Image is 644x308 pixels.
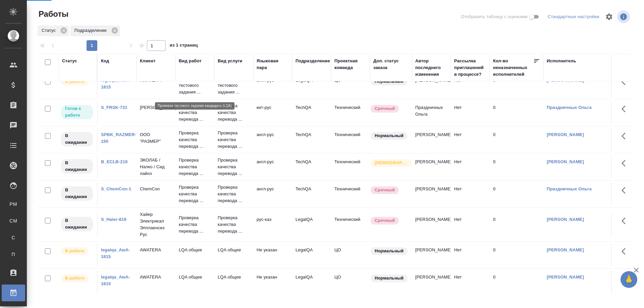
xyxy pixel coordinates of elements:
[253,128,292,151] td: англ-рус
[218,184,250,204] p: Проверка качества перевода ...
[218,274,250,281] p: LQA общее
[65,187,89,200] p: В ожидании
[5,214,22,228] a: CM
[60,131,94,147] div: Исполнитель назначен, приступать к работе пока рано
[618,74,634,90] button: Здесь прячутся важные кнопки
[415,58,447,78] div: Автор последнего изменения
[412,74,451,97] td: [PERSON_NAME]
[179,274,211,281] p: LQA общее
[253,213,292,236] td: рус-каз
[292,128,331,151] td: TechQA
[623,272,635,287] span: 🙏
[179,130,211,150] p: Проверка качества перевода ...
[547,247,584,252] a: [PERSON_NAME]
[257,58,289,71] div: Языковая пара
[618,243,634,259] button: Здесь прячутся важные кнопки
[179,157,211,177] p: Проверка качества перевода ...
[292,155,331,179] td: TechQA
[292,101,331,124] td: TechQA
[451,243,490,267] td: Нет
[101,159,127,164] a: B_ECLB-219
[375,160,408,166] p: [DEMOGRAPHIC_DATA]
[42,27,58,34] p: Статус
[375,217,395,224] p: Срочный
[140,58,155,64] div: Клиент
[412,155,451,179] td: [PERSON_NAME]
[454,58,486,78] div: Рассылка приглашений в процессе?
[65,217,89,231] p: В ожидании
[375,275,404,282] p: Нормальный
[490,182,543,206] td: 0
[412,243,451,267] td: [PERSON_NAME]
[331,182,370,206] td: Технический
[547,58,576,64] div: Исполнитель
[490,74,543,97] td: 0
[292,243,331,267] td: LegalQA
[547,159,584,164] a: [PERSON_NAME]
[451,101,490,124] td: Нет
[547,217,584,222] a: [PERSON_NAME]
[493,58,533,78] div: Кол-во неназначенных исполнителей
[621,271,637,288] button: 🙏
[412,101,451,124] td: Праздничных Ольга
[451,74,490,97] td: Нет
[412,128,451,151] td: [PERSON_NAME]
[546,12,601,22] div: split button
[373,58,409,71] div: Доп. статус заказа
[253,243,292,267] td: Не указан
[253,74,292,97] td: англ-рус
[331,213,370,236] td: Технический
[547,186,592,191] a: Праздничных Ольга
[292,270,331,294] td: LegalQA
[218,58,243,64] div: Вид услуги
[618,182,634,198] button: Здесь прячутся важные кнопки
[5,197,22,211] a: PM
[140,274,172,281] p: AWATERA
[60,77,94,86] div: Исполнитель выполняет работу
[140,211,172,238] p: Хайер Электрикал Эпплаенсиз Рус
[292,213,331,236] td: LegalQA
[60,159,94,174] div: Исполнитель назначен, приступать к работе пока рано
[101,274,130,286] a: legalqa_AwA-1815
[375,105,395,112] p: Срочный
[179,58,202,64] div: Вид работ
[101,58,109,64] div: Код
[38,25,69,36] div: Статус
[331,243,370,267] td: ЦО
[60,104,94,120] div: Исполнитель может приступить к работе
[140,247,172,253] p: AWATERA
[60,274,94,283] div: Исполнитель выполняет работу
[218,103,250,123] p: Проверка качества перевода ...
[331,128,370,151] td: Технический
[292,74,331,97] td: LegalQA
[296,58,330,64] div: Подразделение
[101,247,130,259] a: legalqa_AwA-1815
[218,75,250,96] p: Проверка тестового задания ...
[65,275,85,282] p: В работе
[179,184,211,204] p: Проверка качества перевода ...
[8,201,18,207] span: PM
[451,213,490,236] td: Нет
[490,155,543,179] td: 0
[412,213,451,236] td: [PERSON_NAME]
[179,75,211,96] p: Проверка тестового задания ...
[451,182,490,206] td: Нет
[253,270,292,294] td: Не указан
[375,132,404,139] p: Нормальный
[547,105,592,110] a: Праздничных Ольга
[140,131,172,145] p: ООО "РАЗМЕР"
[490,270,543,294] td: 0
[179,103,211,123] p: Проверка качества перевода ...
[490,101,543,124] td: 0
[218,157,250,177] p: Проверка качества перевода ...
[334,58,367,71] div: Проектная команда
[490,128,543,151] td: 0
[451,270,490,294] td: Нет
[547,274,584,280] a: [PERSON_NAME]
[60,216,94,232] div: Исполнитель назначен, приступать к работе пока рано
[451,155,490,179] td: Нет
[179,247,211,253] p: LQA общее
[601,9,617,25] span: Настроить таблицу
[62,58,77,64] div: Статус
[74,27,109,34] p: Подразделение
